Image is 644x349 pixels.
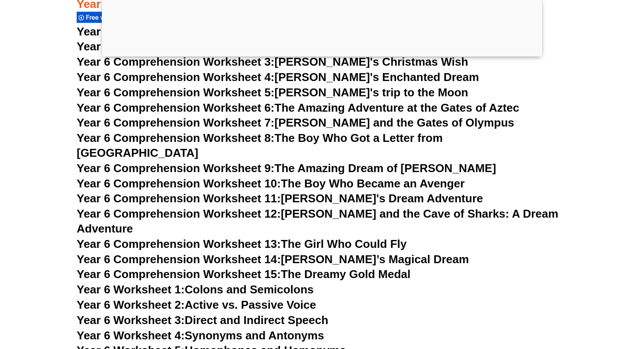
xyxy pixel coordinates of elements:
a: Year 6 Comprehension Worksheet 10:The Boy Who Became an Avenger [77,177,465,190]
a: Year 6 Comprehension Worksheet 15:The Dreamy Gold Medal [77,268,410,281]
a: Year 6 Comprehension Worksheet 3:[PERSON_NAME]'s Christmas Wish [77,55,468,68]
span: Year 6 Comprehension Worksheet 10: [77,177,281,190]
span: Year 6 Comprehension Worksheet 3: [77,55,275,68]
a: Year 6 Comprehension Worksheet 12:[PERSON_NAME] and the Cave of Sharks: A Dream Adventure [77,207,558,235]
a: Year 6 Comprehension Worksheet 5:[PERSON_NAME]'s trip to the Moon [77,86,468,99]
a: Year 6 Comprehension Worksheet 13:The Girl Who Could Fly [77,237,407,250]
a: Year 6 Comprehension Worksheet 1: A Magical Journey to the Pyramids [77,25,466,38]
span: Year 6 Worksheet 3: [77,314,185,327]
a: Year 6 Comprehension Worksheet 4:[PERSON_NAME]'s Enchanted Dream [77,71,479,84]
a: Year 6 Comprehension Worksheet 7:[PERSON_NAME] and the Gates of Olympus [77,116,514,129]
span: Year 6 Comprehension Worksheet 6: [77,101,275,114]
a: Year 6 Comprehension Worksheet 9:The Amazing Dream of [PERSON_NAME] [77,162,496,175]
span: Year 6 Comprehension Worksheet 15: [77,268,281,281]
a: Year 6 Worksheet 1:Colons and Semicolons [77,283,314,296]
span: Year 6 Comprehension Worksheet 5: [77,86,275,99]
span: Year 6 Comprehension Worksheet 4: [77,71,275,84]
a: Year 6 Worksheet 3:Direct and Indirect Speech [77,314,328,327]
span: Year 6 Comprehension Worksheet 8: [77,131,275,145]
a: Year 6 Comprehension Worksheet 14:[PERSON_NAME]’s Magical Dream [77,253,469,266]
span: Year 6 Comprehension Worksheet 13: [77,237,281,250]
a: Year 6 Comprehension Worksheet 8:The Boy Who Got a Letter from [GEOGRAPHIC_DATA] [77,131,443,159]
span: Year 6 Comprehension Worksheet 14: [77,253,281,266]
a: Year 6 Worksheet 2:Active vs. Passive Voice [77,298,316,311]
span: Year 6 Comprehension Worksheet 11: [77,192,281,205]
a: Year 6 Comprehension Worksheet 2:[PERSON_NAME]'s Shark Adventure [77,40,473,53]
span: Year 6 Worksheet 4: [77,329,185,342]
span: Year 6 Comprehension Worksheet 9: [77,162,275,175]
span: Year 6 Comprehension Worksheet 2: [77,40,275,53]
span: Year 6 Comprehension Worksheet 12: [77,207,281,220]
iframe: Chat Widget [494,250,644,349]
a: Year 6 Comprehension Worksheet 6:The Amazing Adventure at the Gates of Aztec [77,101,519,114]
span: Year 6 Worksheet 2: [77,298,185,311]
span: Free worksheets [86,14,137,21]
div: Free worksheets [77,11,136,23]
span: Year 6 Comprehension Worksheet 7: [77,116,275,129]
span: Year 6 Worksheet 1: [77,283,185,296]
a: Year 6 Worksheet 4:Synonyms and Antonyms [77,329,324,342]
a: Year 6 Comprehension Worksheet 11:[PERSON_NAME]'s Dream Adventure [77,192,483,205]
